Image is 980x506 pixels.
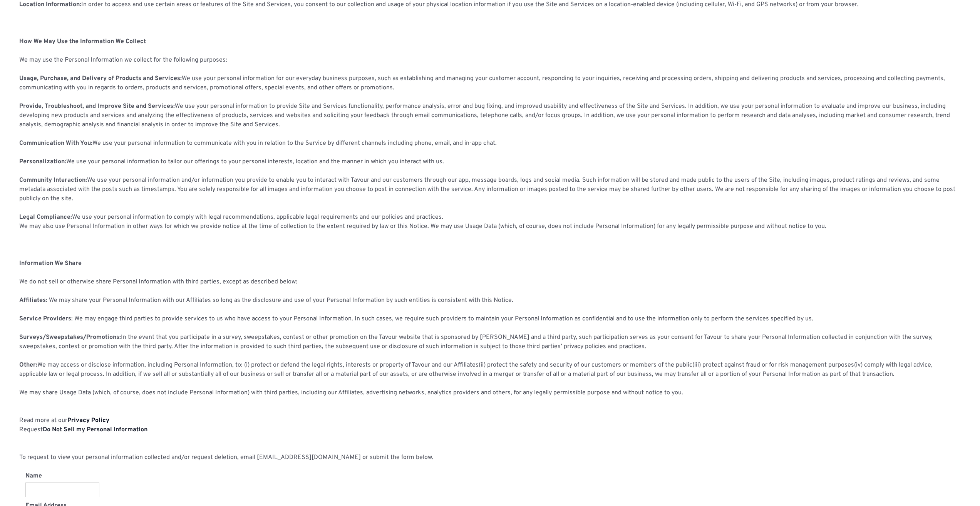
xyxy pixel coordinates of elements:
[25,471,99,481] label: Name
[19,158,66,166] strong: Personalization:
[19,315,71,323] strong: Service Providers
[19,260,82,267] strong: Information We Share ‍
[19,176,87,184] strong: Community Interaction:
[19,297,46,304] strong: Affiliates
[19,361,37,369] strong: Other:
[43,426,147,434] a: Do Not Sell my Personal Information
[19,102,175,110] strong: Provide, Troubleshoot, and Improve Site and Services:
[19,333,121,341] strong: Surveys/Sweepstakes/Promotions:
[19,75,182,82] strong: Usage, Purchase, and Delivery of Products and Services:
[19,139,92,147] strong: Communication With You:
[19,38,146,45] strong: How We May Use the Information We Collect
[19,213,72,221] strong: Legal Compliance:
[67,417,109,424] a: Privacy Policy
[19,1,81,8] strong: Location Information:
